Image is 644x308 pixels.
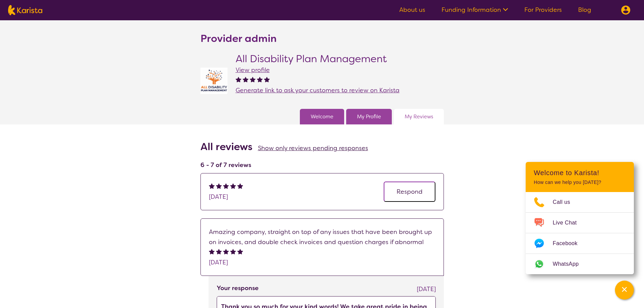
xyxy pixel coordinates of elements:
[209,257,244,267] div: [DATE]
[357,112,381,122] a: My Profile
[526,254,634,274] a: Web link opens in a new tab.
[534,169,626,177] h2: Welcome to Karista!
[8,5,42,15] img: Karista logo
[236,76,241,82] img: fullstar
[223,183,229,189] img: fullstar
[223,248,229,254] img: fullstar
[384,182,435,202] button: Respond
[236,66,270,74] a: View profile
[405,112,433,122] a: My Reviews
[442,6,508,14] a: Funding Information
[236,85,400,95] a: Generate link to ask your customers to review on Karista
[243,76,248,82] img: fullstar
[553,259,587,269] span: WhatsApp
[621,5,630,15] img: menu
[237,183,243,189] img: fullstar
[200,32,277,45] h2: Provider admin
[524,6,562,14] a: For Providers
[216,248,222,254] img: fullstar
[209,248,215,254] img: fullstar
[311,112,333,122] a: Welcome
[230,183,236,189] img: fullstar
[264,76,270,82] img: fullstar
[553,218,585,228] span: Live Chat
[258,144,368,152] a: Show only reviews pending responses
[526,192,634,274] ul: Choose channel
[216,183,222,189] img: fullstar
[553,197,578,207] span: Call us
[200,68,228,94] img: at5vqv0lot2lggohlylh.jpg
[236,53,400,65] h2: All Disability Plan Management
[553,238,586,248] span: Facebook
[534,180,626,185] p: How can we help you [DATE]?
[200,161,444,169] h4: 6 - 7 of 7 reviews
[200,141,253,153] h2: All reviews
[417,284,436,294] div: [DATE]
[217,284,259,292] h4: Your response
[615,281,634,300] button: Channel Menu
[209,227,435,247] p: Amazing company, straight on top of any issues that have been brought up on invoices, and double ...
[236,86,400,94] span: Generate link to ask your customers to review on Karista
[230,248,236,254] img: fullstar
[257,76,263,82] img: fullstar
[526,162,634,274] div: Channel Menu
[209,183,215,189] img: fullstar
[399,6,425,14] a: About us
[209,192,244,202] div: [DATE]
[250,76,256,82] img: fullstar
[578,6,591,14] a: Blog
[237,248,243,254] img: fullstar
